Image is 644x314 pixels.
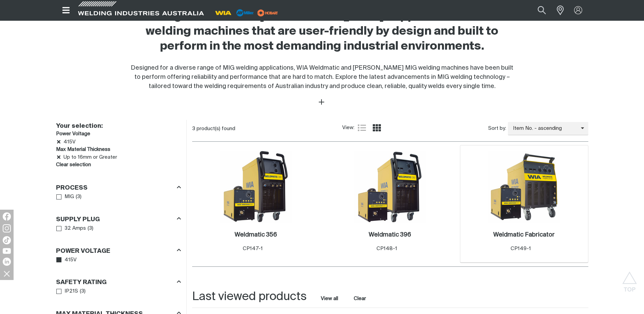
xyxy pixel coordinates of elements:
[88,225,93,232] span: ( 3 )
[56,161,91,169] a: Clear filters selection
[56,155,61,160] a: Remove Up to 16mm or Greater
[342,124,354,132] span: View:
[56,224,86,233] a: 32 Amps
[511,246,531,251] span: CP149-1
[56,122,178,130] h2: Your selection:
[65,287,78,295] span: IP21S
[197,126,235,131] span: product(s) found
[56,256,181,265] ul: Power Voltage
[3,236,11,244] img: TikTok
[192,289,307,304] h2: Last viewed products
[508,125,581,133] span: Item No. - ascending
[56,138,181,146] li: 415V
[56,256,77,265] a: 415V
[488,151,560,223] img: Weldmatic Fabricator
[352,294,368,303] button: Clear all last viewed products
[521,3,553,18] input: Product name or item number...
[192,120,588,137] section: Product list controls
[56,146,181,154] h3: Max Material Thickness
[56,184,88,192] h3: Process
[376,246,397,251] span: CP148-1
[622,272,637,287] button: Scroll to top
[321,295,338,302] a: View all last viewed products
[76,193,81,201] span: ( 3 )
[56,139,61,144] a: Remove 415V
[56,192,74,202] a: MIG
[131,9,514,54] h2: Welding Industries of [GEOGRAPHIC_DATA] supplies modern MIG welding machines that are user-friend...
[358,124,366,132] a: List view
[369,231,411,239] a: Weldmatic 396
[56,279,107,286] h3: Safety Rating
[369,232,411,238] h2: Weldmatic 396
[354,151,426,223] img: Weldmatic 396
[493,231,555,239] a: Weldmatic Fabricator
[131,65,513,89] span: Designed for a diverse range of MIG welding applications, WIA Weldmatic and [PERSON_NAME] MIG wel...
[1,268,13,279] img: hide socials
[63,154,117,161] span: Up to 16mm or Greater
[56,216,100,224] h3: Supply Plug
[530,3,553,18] button: Search products
[3,248,11,254] img: YouTube
[3,224,11,232] img: Instagram
[493,232,555,238] h2: Weldmatic Fabricator
[56,247,110,255] h3: Power Voltage
[56,153,181,161] li: Up to 16mm or Greater
[3,212,11,221] img: Facebook
[56,287,181,296] ul: Safety Rating
[65,256,77,264] span: 415V
[56,224,181,233] ul: Supply Plug
[255,10,280,15] a: miller
[56,278,181,287] div: Safety Rating
[235,232,277,238] h2: Weldmatic 356
[56,246,181,255] div: Power Voltage
[65,225,86,232] span: 32 Amps
[63,138,76,145] span: 415V
[80,287,86,295] span: ( 3 )
[220,151,292,223] img: Weldmatic 356
[192,125,343,132] div: 3
[56,130,181,138] h3: Power Voltage
[235,231,277,239] a: Weldmatic 356
[243,246,263,251] span: CP147-1
[3,258,11,266] img: LinkedIn
[488,125,506,133] span: Sort by:
[56,192,181,202] ul: Process
[56,287,78,296] a: IP21S
[56,183,181,192] div: Process
[56,214,181,224] div: Supply Plug
[255,8,280,18] img: miller
[65,193,74,201] span: MIG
